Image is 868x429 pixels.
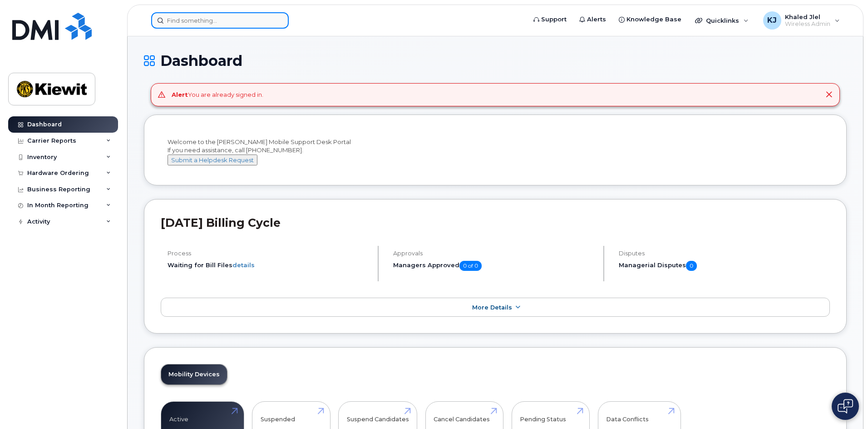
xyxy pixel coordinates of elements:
a: details [232,261,255,269]
a: Submit a Helpdesk Request [168,156,257,164]
span: 0 of 0 [459,261,482,271]
div: You are already signed in. [172,90,263,99]
button: Submit a Helpdesk Request [168,155,257,166]
h1: Dashboard [144,53,847,69]
h5: Managers Approved [393,261,596,271]
h4: Approvals [393,250,596,257]
a: Mobility Devices [161,364,227,384]
span: More Details [472,304,512,311]
img: Open chat [838,399,853,414]
li: Waiting for Bill Files [168,261,370,269]
div: Welcome to the [PERSON_NAME] Mobile Support Desk Portal If you need assistance, call [PHONE_NUMBER]. [168,138,823,166]
h2: [DATE] Billing Cycle [161,216,830,229]
h4: Disputes [619,250,830,257]
h5: Managerial Disputes [619,261,830,271]
span: 0 [686,261,697,271]
strong: Alert [172,91,188,98]
h4: Process [168,250,370,257]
